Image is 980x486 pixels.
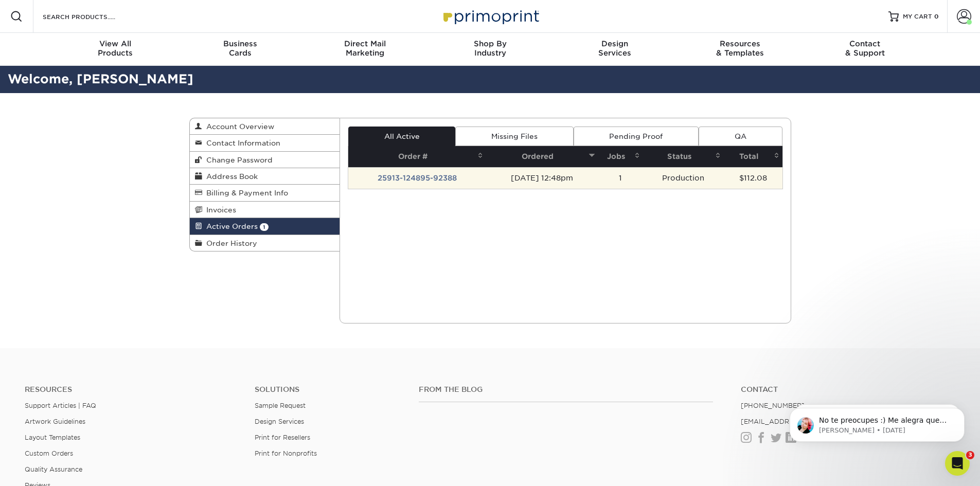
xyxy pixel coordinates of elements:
span: Resources [678,39,803,48]
a: Invoices [190,202,340,218]
div: Products [53,39,178,58]
span: Business [177,39,302,48]
iframe: Intercom live chat [945,451,970,476]
a: Design Services [255,418,304,425]
span: Design [553,39,678,48]
a: Billing & Payment Info [190,185,340,201]
a: QA [699,127,782,146]
span: Change Password [202,156,273,164]
span: Account Overview [202,122,274,131]
a: DesignServices [553,33,678,66]
a: Contact& Support [803,33,928,66]
a: Order History [190,235,340,251]
td: Production [643,167,724,189]
img: Primoprint [439,5,542,27]
div: & Templates [678,39,803,58]
div: Marketing [302,39,427,58]
span: Invoices [202,206,236,214]
h4: From the Blog [419,385,713,394]
iframe: Intercom notifications message [774,386,980,458]
td: 25913-124895-92388 [348,167,486,189]
div: & Support [803,39,928,58]
h4: Solutions [255,385,403,394]
span: MY CART [903,12,932,21]
th: Order # [348,146,486,167]
span: Order History [202,239,257,247]
div: Industry [427,39,553,58]
a: BusinessCards [177,33,302,66]
h4: Resources [25,385,239,394]
a: Sample Request [255,402,306,409]
a: [PHONE_NUMBER] [741,402,805,409]
span: Direct Mail [302,39,427,48]
span: Active Orders [202,222,258,230]
a: Print for Nonprofits [255,449,317,457]
a: All Active [348,127,455,146]
a: Pending Proof [574,127,699,146]
a: Resources& Templates [678,33,803,66]
a: Shop ByIndustry [427,33,553,66]
th: Jobs [598,146,643,167]
input: SEARCH PRODUCTS..... [42,10,142,23]
span: 3 [966,451,974,459]
a: [EMAIL_ADDRESS][DOMAIN_NAME] [741,418,864,425]
a: Contact [741,385,955,394]
span: 1 [260,223,269,231]
span: Contact Information [202,139,280,147]
th: Total [724,146,782,167]
td: 1 [598,167,643,189]
a: Active Orders 1 [190,218,340,235]
div: Cards [177,39,302,58]
span: 0 [934,13,939,20]
span: Shop By [427,39,553,48]
a: Support Articles | FAQ [25,402,96,409]
a: Print for Resellers [255,434,310,441]
th: Status [643,146,724,167]
th: Ordered [486,146,598,167]
a: Account Overview [190,118,340,135]
span: Address Book [202,172,258,181]
a: Change Password [190,152,340,168]
div: Services [553,39,678,58]
span: View All [53,39,178,48]
a: Contact Information [190,135,340,151]
span: Billing & Payment Info [202,189,288,197]
td: $112.08 [724,167,782,189]
td: [DATE] 12:48pm [486,167,598,189]
span: Contact [803,39,928,48]
a: Missing Files [455,127,573,146]
a: Direct MailMarketing [302,33,427,66]
a: View AllProducts [53,33,178,66]
a: Address Book [190,168,340,185]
